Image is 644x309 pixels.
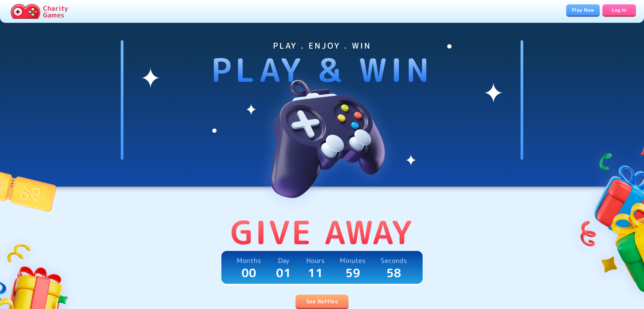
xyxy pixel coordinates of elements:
a: Play Now [566,4,600,15]
p: Months [237,255,261,266]
a: See Raffles [296,295,348,308]
img: gifts [566,129,644,307]
img: hero-image [238,51,406,219]
p: 58 [386,266,401,280]
p: Hours [306,255,325,266]
p: Give Away [230,213,414,251]
p: Charity Games [43,5,68,18]
p: Day [278,255,289,266]
p: 01 [276,266,291,280]
p: Minutes [340,255,366,266]
p: 59 [345,266,361,280]
a: Charity Games [8,3,71,20]
p: 00 [241,266,257,280]
p: Seconds [381,255,407,266]
p: 11 [308,266,323,280]
img: shines [141,40,503,170]
img: Charity.Games [11,4,40,19]
a: Log In [602,4,636,15]
a: Months00Day01Hours11Minutes59Seconds58 [221,251,423,284]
